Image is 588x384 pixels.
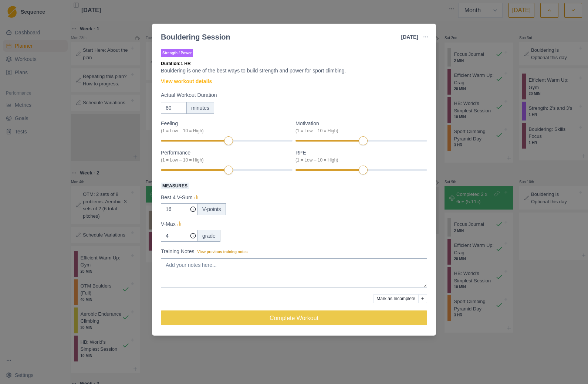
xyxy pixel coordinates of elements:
span: View previous training notes [197,250,248,254]
p: Duration: 1 HR [161,60,427,67]
p: [DATE] [401,33,418,41]
p: Bouldering is one of the best ways to build strength and power for sport climbing. [161,67,427,75]
label: RPE [295,149,423,163]
label: Motivation [295,120,423,134]
div: V-points [197,203,226,215]
label: Performance [161,149,288,163]
div: (1 = Low – 10 = High) [161,128,288,134]
p: Strength / Power [161,49,193,57]
label: Actual Workout Duration [161,91,423,99]
div: grade [197,230,220,242]
button: Add reason [418,294,427,303]
div: (1 = Low – 10 = High) [295,157,423,163]
div: Bouldering Session [161,31,230,43]
div: (1 = Low – 10 = High) [161,157,288,163]
label: Feeling [161,120,288,134]
button: Complete Workout [161,310,427,325]
button: Mark as Incomplete [373,294,419,303]
label: Training Notes [161,248,423,255]
div: (1 = Low – 10 = High) [295,128,423,134]
a: View workout details [161,78,212,85]
p: Best 4 V-Sum [161,194,193,201]
p: V-Max [161,220,176,228]
span: Measures [161,183,189,189]
div: minutes [186,102,214,114]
